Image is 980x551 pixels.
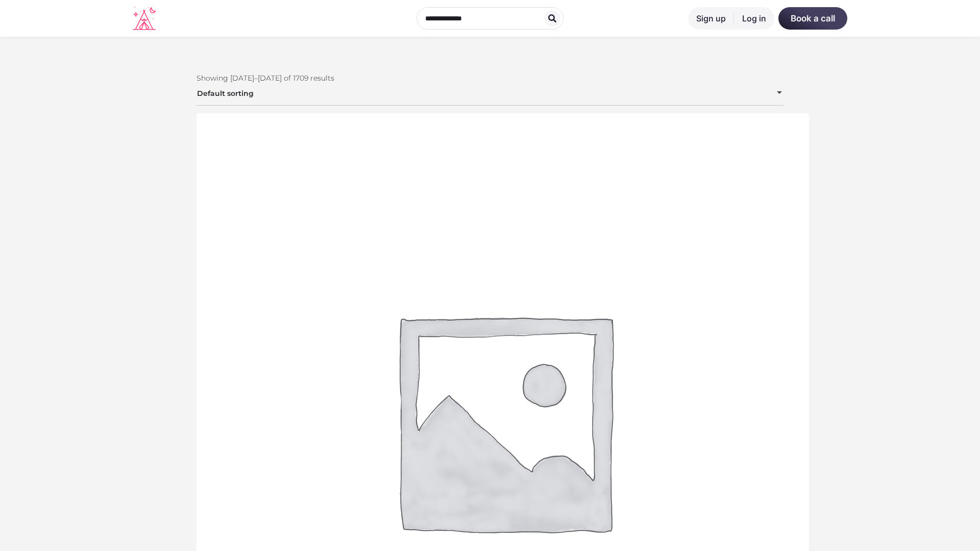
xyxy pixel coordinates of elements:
a: Log in [734,7,774,30]
span: Default sorting [197,81,783,106]
a: Book a call [778,7,847,30]
a: Sign up [688,7,734,30]
p: Showing [DATE]–[DATE] of 1709 results [197,72,783,84]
